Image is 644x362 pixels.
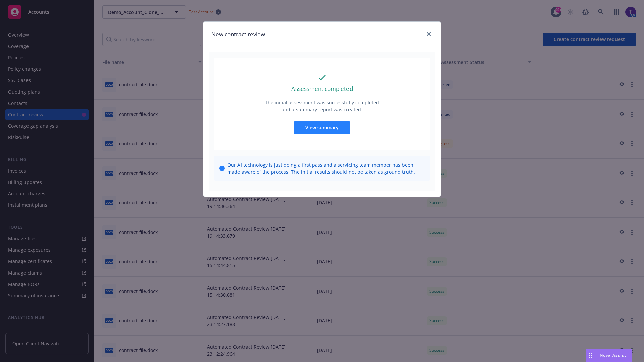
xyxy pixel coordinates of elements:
button: View summary [294,121,350,134]
a: close [425,30,433,38]
span: View summary [305,124,339,131]
div: Drag to move [586,349,594,362]
button: Nova Assist [586,349,632,362]
p: Assessment completed [291,84,353,93]
h1: New contract review [211,30,265,39]
p: The initial assessment was successfully completed and a summary report was created. [264,99,380,113]
span: Nova Assist [600,352,626,358]
span: Our AI technology is just doing a first pass and a servicing team member has been made aware of t... [227,161,425,175]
